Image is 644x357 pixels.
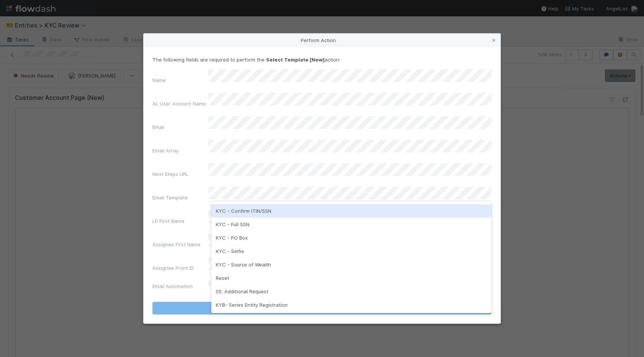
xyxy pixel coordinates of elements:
div: KYC - Source of Wealth [211,258,492,271]
strong: Select Template [New] [266,57,325,63]
label: Email [152,123,164,131]
label: Email Automation [152,282,193,290]
button: Select Template [New] [152,302,492,315]
label: Name [152,76,166,84]
label: AL User Account Name [152,100,206,107]
label: Assignee First Name [152,241,201,248]
div: Perform Action [143,34,501,47]
label: Assignee Front ID [152,264,194,272]
div: KYC - Confirm ITIN/SSN [211,204,492,218]
label: LP First Name [152,217,184,225]
label: Email Template [152,194,188,201]
div: 05. Additional Request [211,285,492,298]
p: The following fields are required to perform the action: [152,56,492,63]
div: KYC - PO Box [211,231,492,244]
div: KYB- Series Entity Registration [211,298,492,312]
label: Email Array [152,147,179,154]
div: KYC - Full SSN [211,218,492,231]
label: Next Steps URL [152,170,189,178]
div: Reset [211,271,492,285]
div: KYC - Selfie [211,244,492,258]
